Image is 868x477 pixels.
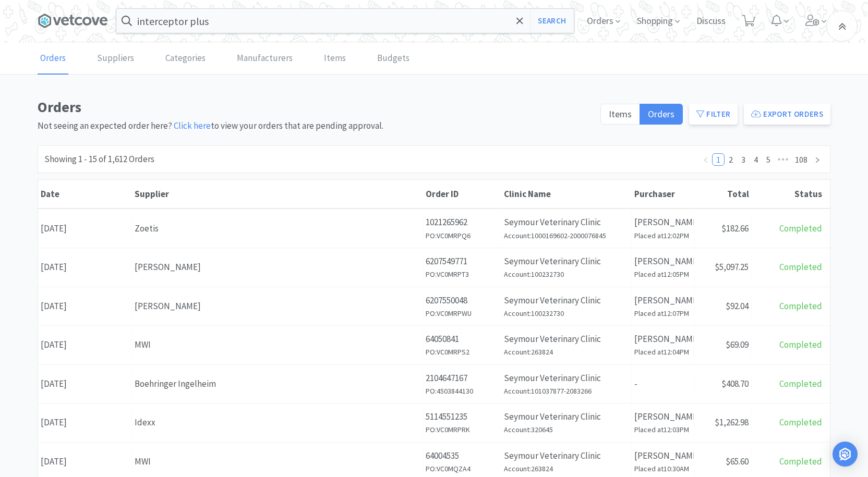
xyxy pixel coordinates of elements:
i: icon: right [814,157,821,163]
li: 1 [712,153,725,166]
p: 6207550048 [426,293,498,308]
a: Suppliers [94,43,137,75]
p: [PERSON_NAME] [634,449,691,463]
p: 5114551235 [426,410,498,424]
p: Seymour Veterinary Clinic [504,410,629,424]
a: 2 [725,154,737,165]
span: $182.66 [721,223,749,234]
li: 3 [737,153,750,166]
a: Items [321,43,348,75]
div: Purchaser [634,188,692,200]
span: Completed [779,378,822,389]
h6: Placed at 12:03PM [634,424,691,435]
div: Date [41,188,129,200]
span: Orders [648,108,674,120]
p: Seymour Veterinary Clinic [504,254,629,268]
h6: Placed at 12:02PM [634,230,691,241]
div: MWI [135,338,420,352]
div: Not seeing an expected order here? to view your orders that are pending approval. [38,95,594,133]
h6: PO: VC0MRPRK [426,424,498,435]
a: Click here [174,120,211,131]
h1: Orders [38,95,594,119]
a: 1 [713,154,724,165]
a: 3 [738,154,749,165]
div: [DATE] [38,371,132,397]
li: 5 [762,153,775,166]
h6: Placed at 12:05PM [634,268,691,280]
div: Boehringer Ingelheim [135,377,420,391]
a: 4 [750,154,762,165]
li: Next 5 Pages [775,153,791,166]
h6: Placed at 12:07PM [634,308,691,319]
h6: Account: 320645 [504,424,629,435]
p: [PERSON_NAME] [634,332,691,346]
span: $69.09 [726,339,749,350]
div: Open Intercom Messenger [833,442,858,467]
div: [DATE] [38,215,132,242]
p: Seymour Veterinary Clinic [504,215,629,229]
div: [DATE] [38,254,132,280]
h6: Account: 100232730 [504,308,629,319]
h6: Account: 263824 [504,346,629,358]
p: [PERSON_NAME] [634,215,691,229]
div: [DATE] [38,409,132,436]
span: $92.04 [726,300,749,312]
a: Categories [163,43,208,75]
p: 6207549771 [426,254,498,268]
h6: PO: VC0MRPWU [426,308,498,319]
span: $5,097.25 [715,261,749,273]
i: icon: left [703,157,709,163]
p: Seymour Veterinary Clinic [504,449,629,463]
p: [PERSON_NAME] [634,410,691,424]
h6: PO: VC0MRPT3 [426,268,498,280]
li: Previous Page [700,153,712,166]
h6: Account: 101037877-2083266 [504,385,629,397]
div: [DATE] [38,448,132,475]
span: Completed [779,223,822,234]
input: Search by item, sku, manufacturer, ingredient, size... [116,9,574,33]
span: Items [609,108,632,120]
div: Status [754,188,822,200]
p: 1021265962 [426,215,498,229]
div: Idexx [135,415,420,430]
div: Zoetis [135,222,420,236]
span: $1,262.98 [715,417,749,428]
p: 2104647167 [426,371,498,385]
span: ••• [775,153,791,166]
div: Total [697,188,749,200]
div: [PERSON_NAME] [135,299,420,313]
h6: PO: VC0MRPS2 [426,346,498,358]
a: Manufacturers [234,43,295,75]
div: Supplier [135,188,420,200]
h6: PO: 4503844130 [426,385,498,397]
h6: PO: VC0MRPQ6 [426,230,498,241]
p: Seymour Veterinary Clinic [504,332,629,346]
p: [PERSON_NAME] [634,293,691,308]
h6: Placed at 12:04PM [634,346,691,358]
span: Completed [779,261,822,273]
a: 108 [792,154,811,165]
a: Budgets [375,43,412,75]
div: [DATE] [38,293,132,320]
button: Export Orders [744,104,830,125]
div: MWI [135,455,420,469]
p: [PERSON_NAME] [634,254,691,268]
h6: Account: 100232730 [504,268,629,280]
h6: Account: 263824 [504,463,629,474]
p: - [634,377,691,391]
span: $65.60 [726,456,749,467]
li: 2 [725,153,737,166]
a: 5 [763,154,774,165]
span: Completed [779,339,822,350]
h6: Account: 1000169602-2000076845 [504,230,629,241]
a: Orders [38,43,68,75]
h6: PO: VC0MQZA4 [426,463,498,474]
li: 108 [791,153,811,166]
div: Showing 1 - 15 of 1,612 Orders [44,152,154,166]
div: Order ID [426,188,499,200]
a: Discuss [692,17,730,26]
p: 64050841 [426,332,498,346]
button: Search [530,9,573,33]
li: 4 [750,153,762,166]
span: Completed [779,417,822,428]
